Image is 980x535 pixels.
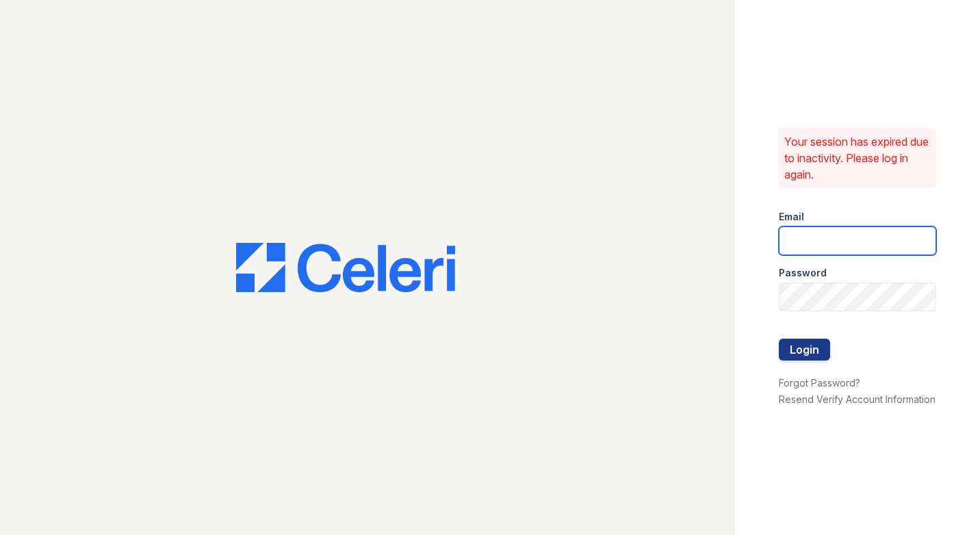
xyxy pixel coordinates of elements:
a: Resend Verify Account Information [779,393,936,405]
label: Password [779,266,827,280]
label: Email [779,210,804,224]
button: Login [779,339,830,361]
p: Your session has expired due to inactivity. Please log in again. [784,133,931,183]
a: Forgot Password? [779,377,860,389]
img: CE_Logo_Blue-a8612792a0a2168367f1c8372b55b34899dd931a85d93a1a3d3e32e68fde9ad4.png [236,243,455,292]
